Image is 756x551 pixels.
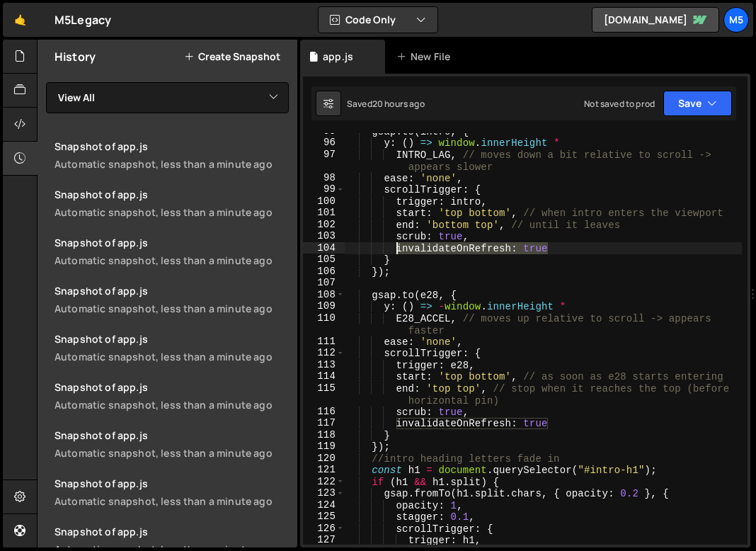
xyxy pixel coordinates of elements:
div: Snapshot of app.js [55,236,289,249]
div: Automatic snapshot, less than a minute ago [55,398,289,411]
div: 103 [303,230,345,242]
div: app.js [323,50,353,64]
div: 96 [303,137,345,149]
div: 118 [303,429,345,441]
div: 120 [303,453,345,465]
a: Snapshot of app.jsAutomatic snapshot, less than a minute ago [46,179,297,227]
div: 109 [303,300,345,312]
div: Snapshot of app.js [55,525,289,538]
div: Snapshot of app.js [55,188,289,201]
div: 126 [303,523,345,535]
div: 110 [303,312,345,336]
div: Automatic snapshot, less than a minute ago [55,446,289,460]
div: 20 hours ago [372,98,425,110]
div: 114 [303,370,345,382]
button: Create Snapshot [184,51,280,62]
div: 123 [303,487,345,499]
div: 125 [303,511,345,523]
h2: History [55,49,96,64]
div: Automatic snapshot, less than a minute ago [55,302,289,315]
div: Snapshot of app.js [55,140,289,153]
a: Snapshot of app.jsAutomatic snapshot, less than a minute ago [46,420,297,468]
div: Automatic snapshot, less than a minute ago [55,157,289,171]
a: Snapshot of app.jsAutomatic snapshot, less than a minute ago [46,468,297,516]
div: Automatic snapshot, less than a minute ago [55,254,289,267]
div: 111 [303,336,345,348]
div: 117 [303,417,345,429]
div: Snapshot of app.js [55,428,289,442]
div: Snapshot of app.js [55,284,289,297]
div: 115 [303,382,345,406]
div: 100 [303,195,345,208]
a: Snapshot of app.jsAutomatic snapshot, less than a minute ago [46,131,297,179]
div: 99 [303,183,345,195]
div: Automatic snapshot, less than a minute ago [55,494,289,508]
div: 101 [303,207,345,219]
button: Save [663,91,732,116]
div: 106 [303,266,345,278]
div: Automatic snapshot, less than a minute ago [55,205,289,219]
a: Snapshot of app.jsAutomatic snapshot, less than a minute ago [46,227,297,275]
div: 102 [303,219,345,231]
div: 127 [303,534,345,546]
div: 97 [303,149,345,172]
div: 112 [303,347,345,359]
div: Automatic snapshot, less than a minute ago [55,350,289,363]
a: Snapshot of app.jsAutomatic snapshot, less than a minute ago [46,275,297,324]
div: 122 [303,476,345,488]
div: 108 [303,289,345,301]
div: 104 [303,242,345,254]
div: 113 [303,359,345,371]
a: Snapshot of app.jsAutomatic snapshot, less than a minute ago [46,372,297,420]
a: 🤙 [3,3,38,37]
div: 105 [303,254,345,266]
a: [DOMAIN_NAME] [592,7,719,33]
div: Saved [347,98,425,110]
div: 98 [303,172,345,184]
div: 116 [303,406,345,418]
div: 119 [303,441,345,453]
div: Snapshot of app.js [55,477,289,490]
a: Snapshot of app.jsAutomatic snapshot, less than a minute ago [46,324,297,372]
div: M5Legacy [55,11,111,28]
div: 121 [303,464,345,476]
button: Code Only [319,7,437,33]
div: Snapshot of app.js [55,332,289,346]
div: 124 [303,499,345,511]
div: New File [396,50,456,64]
div: Snapshot of app.js [55,380,289,394]
a: M5 [723,7,749,33]
div: 107 [303,277,345,289]
div: Not saved to prod [584,98,655,110]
